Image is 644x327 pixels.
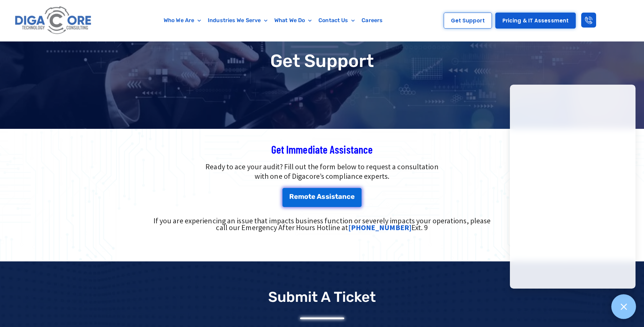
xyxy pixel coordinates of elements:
span: o [304,193,308,200]
img: Digacore logo 1 [13,3,94,38]
p: Ready to ace your audit? Fill out the form below to request a consultation with one of Digacore’s... [105,162,539,182]
span: t [308,193,311,200]
span: e [311,193,315,200]
a: [PHONE_NUMBER] [348,223,411,232]
div: If you are experiencing an issue that impacts business function or severely impacts your operatio... [148,217,496,231]
nav: Menu [127,13,420,28]
span: A [317,193,321,200]
span: R [289,193,294,200]
iframe: Chatgenie Messenger [510,85,636,289]
span: s [321,193,325,200]
span: Get Support [451,18,485,23]
span: n [342,193,347,200]
span: i [329,193,331,200]
span: m [298,193,304,200]
span: s [331,193,335,200]
span: Pricing & IT Assessment [502,18,569,23]
span: c [347,193,351,200]
a: Careers [358,13,386,28]
a: Get Support [444,13,492,29]
a: Remote Assistance [282,188,362,207]
span: t [335,193,338,200]
a: Contact Us [315,13,358,28]
a: What We Do [271,13,315,28]
a: Industries We Serve [204,13,271,28]
span: e [351,193,355,200]
a: Pricing & IT Assessment [495,13,576,29]
h1: Get Support [3,52,641,70]
span: a [338,193,342,200]
a: Who We Are [160,13,204,28]
span: e [294,193,298,200]
span: s [326,193,329,200]
p: Submit a Ticket [268,289,376,306]
span: Get Immediate Assistance [271,143,373,156]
